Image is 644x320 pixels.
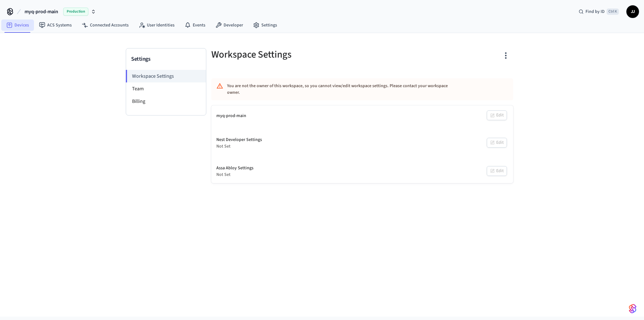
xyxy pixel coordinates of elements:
div: Find by IDCtrl K [574,6,624,17]
li: Workspace Settings [126,70,206,82]
span: myq-prod-main [25,8,58,15]
span: Ctrl K [607,8,619,15]
a: Connected Accounts [77,20,134,31]
h5: Workspace Settings [211,48,358,61]
div: You are not the owner of this workspace, so you cannot view/edit workspace settings. Please conta... [227,80,460,98]
a: Developer [210,20,248,31]
span: Find by ID [586,8,605,15]
div: Not Set [216,143,262,150]
a: ACS Systems [34,20,77,31]
div: Nest Developer Settings [216,137,262,143]
button: JJ [626,5,639,18]
a: User Identities [134,20,180,31]
a: Devices [1,20,34,31]
a: Settings [248,20,282,31]
span: JJ [627,6,638,17]
div: myq-prod-main [216,113,246,119]
a: Events [180,20,210,31]
img: SeamLogoGradient.69752ec5.svg [629,304,636,314]
div: Not Set [216,171,253,178]
li: Team [126,82,206,95]
h3: Settings [131,55,201,64]
li: Billing [126,95,206,108]
span: Production [63,8,88,16]
div: Assa Abloy Settings [216,165,253,171]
